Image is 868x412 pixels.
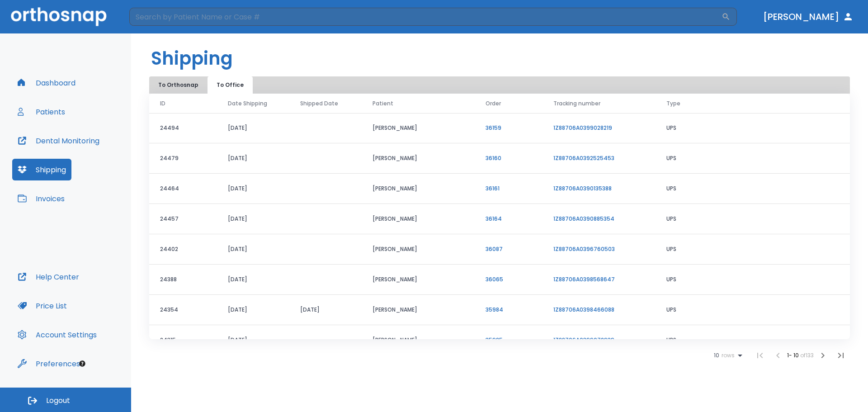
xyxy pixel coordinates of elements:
a: 35984 [486,306,503,313]
span: Date Shipping [228,99,267,108]
td: [DATE] [217,174,289,204]
td: [DATE] [217,265,289,295]
td: 24479 [149,143,217,174]
td: [PERSON_NAME] [362,325,475,355]
td: UPS [656,265,850,295]
button: Account Settings [12,324,102,346]
button: Invoices [12,188,70,209]
td: [DATE] [217,325,289,355]
button: Dashboard [12,72,81,94]
td: [DATE] [217,143,289,174]
td: [PERSON_NAME] [362,174,475,204]
td: 24464 [149,174,217,204]
td: 24457 [149,204,217,234]
button: [PERSON_NAME] [759,9,857,25]
span: rows [719,352,735,359]
input: Search by Patient Name or Case # [129,8,722,26]
td: UPS [656,325,850,355]
span: 1 - 10 [787,351,800,359]
a: 1Z88706A0392525453 [553,154,614,162]
a: 36160 [486,154,501,162]
td: UPS [656,234,850,265]
button: Dental Monitoring [12,130,105,152]
button: Price List [12,295,72,317]
a: 35985 [486,336,503,344]
div: Tooltip anchor [78,360,86,368]
a: 36161 [486,185,500,192]
td: [DATE] [217,295,289,325]
td: [DATE] [217,234,289,265]
span: Logout [46,396,70,406]
button: Shipping [12,159,71,180]
a: 1Z88706A0398568647 [553,275,615,283]
td: [PERSON_NAME] [362,143,475,174]
td: [DATE] [289,295,362,325]
td: UPS [656,143,850,174]
button: Preferences [12,353,85,374]
td: UPS [656,113,850,143]
span: Type [666,99,680,108]
a: 1Z88706A0390135388 [553,185,612,192]
a: 1Z88706A0399072939 [553,336,614,344]
td: [DATE] [217,204,289,234]
a: 36087 [486,245,503,253]
img: Orthosnap [11,7,107,26]
a: 36164 [486,215,502,223]
td: [PERSON_NAME] [362,234,475,265]
td: [PERSON_NAME] [362,295,475,325]
h1: Shipping [151,45,233,72]
td: UPS [656,295,850,325]
button: Help Center [12,266,85,288]
a: 1Z88706A0396760503 [553,245,615,253]
td: 24315 [149,325,217,355]
button: Patients [12,101,71,123]
td: 24402 [149,234,217,265]
span: Patient [373,99,393,108]
button: To Office [208,76,253,94]
td: 24494 [149,113,217,143]
td: [PERSON_NAME] [362,204,475,234]
span: 10 [714,352,719,359]
a: 36065 [486,275,503,283]
td: 24354 [149,295,217,325]
td: UPS [656,204,850,234]
td: [PERSON_NAME] [362,113,475,143]
a: 1Z88706A0398466088 [553,306,614,313]
td: [DATE] [217,113,289,143]
td: [PERSON_NAME] [362,265,475,295]
td: UPS [656,174,850,204]
a: 36159 [486,124,501,132]
button: To Orthosnap [151,76,206,94]
span: Order [486,99,501,108]
span: of 133 [800,351,814,359]
div: tabs [151,76,255,94]
a: 1Z88706A0399028219 [553,124,612,132]
span: Shipped Date [300,99,338,108]
span: Tracking number [553,99,600,108]
span: ID [160,99,165,108]
a: 1Z88706A0390885354 [553,215,614,223]
td: 24388 [149,265,217,295]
